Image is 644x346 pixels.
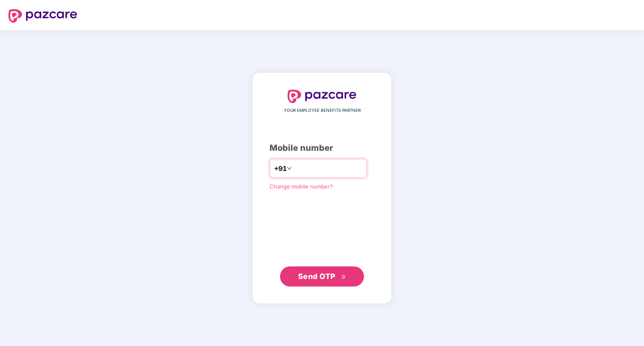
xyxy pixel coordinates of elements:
[270,142,374,155] div: Mobile number
[8,9,77,23] img: logo
[288,90,356,103] img: logo
[270,183,333,190] a: Change mobile number?
[287,166,292,171] span: down
[341,274,346,280] span: double-right
[298,272,335,281] span: Send OTP
[284,107,361,114] span: YOUR EMPLOYEE BENEFITS PARTNER
[280,266,364,287] button: Send OTPdouble-right
[274,163,287,174] span: +91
